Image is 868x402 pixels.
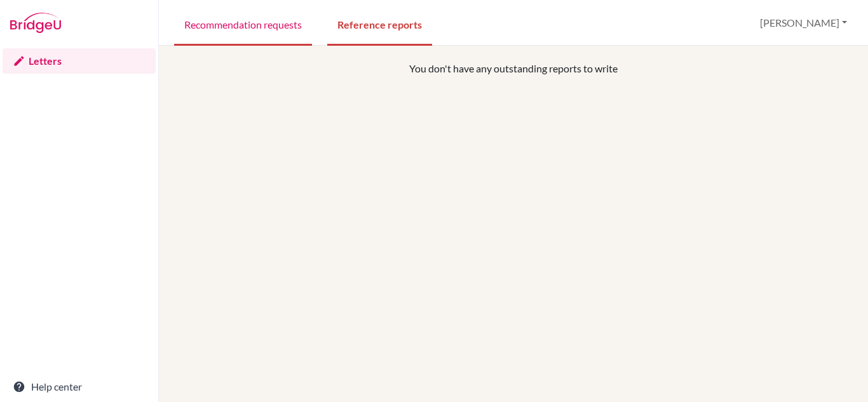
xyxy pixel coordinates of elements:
a: Help center [3,374,156,399]
a: Letters [3,48,156,74]
p: You don't have any outstanding reports to write [240,61,787,76]
a: Recommendation requests [174,2,312,46]
button: [PERSON_NAME] [754,11,853,35]
img: Bridge-U [10,13,61,33]
a: Reference reports [327,2,432,46]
